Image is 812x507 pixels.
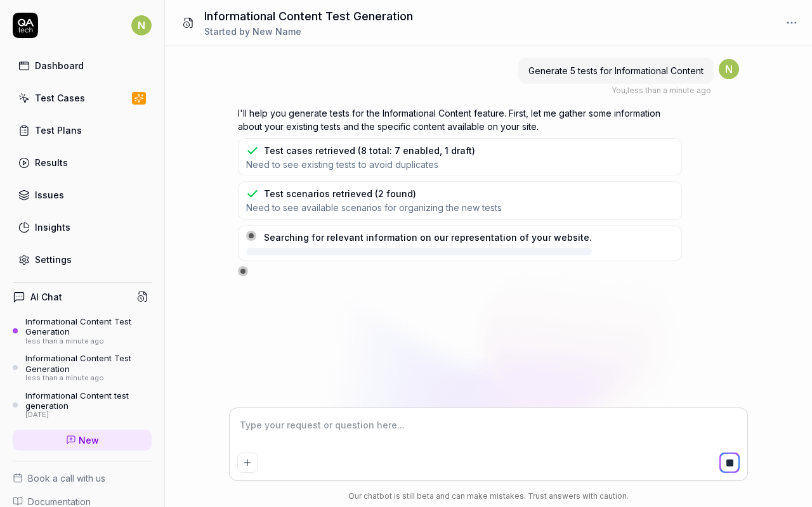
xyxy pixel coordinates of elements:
button: N [131,13,152,38]
a: Settings [13,247,152,272]
a: Dashboard [13,53,152,78]
div: Issues [35,188,64,202]
div: Informational Content Test Generation [25,316,152,337]
div: Insights [35,221,70,234]
a: Insights [13,215,152,240]
div: Informational Content Test Generation [25,353,152,374]
div: Test Plans [35,124,82,137]
div: Started by [204,25,413,38]
span: You [612,86,625,95]
button: Add attachment [237,452,258,473]
span: New Name [252,26,301,37]
span: N [719,59,739,79]
a: New [13,430,152,451]
span: New [79,433,99,447]
div: less than a minute ago [25,337,152,346]
a: Test Cases [13,86,152,110]
div: Test cases retrieved (8 total: 7 enabled, 1 draft) [264,144,475,157]
div: less than a minute ago [25,374,152,383]
div: Our chatbot is still beta and can make mistakes. Trust answers with caution. [230,491,747,502]
h4: AI Chat [30,290,62,304]
span: N [131,15,152,35]
a: Test Plans [13,118,152,143]
div: Searching for relevant information on our representation of your website. [264,231,592,244]
div: [DATE] [25,411,152,420]
span: Need to see available scenarios for organizing the new tests [246,202,502,214]
a: Informational Content test generation[DATE] [13,390,152,420]
div: Dashboard [35,59,84,72]
div: Informational Content test generation [25,390,152,411]
span: Generate 5 tests for Informational Content [528,65,704,76]
a: Issues [13,183,152,207]
div: Test scenarios retrieved (2 found) [264,187,416,200]
div: Test Cases [35,91,85,105]
div: Results [35,156,68,169]
span: Book a call with us [28,472,105,485]
a: Book a call with us [13,472,152,485]
h1: Informational Content Test Generation [204,8,413,25]
a: Informational Content Test Generationless than a minute ago [13,316,152,345]
a: Informational Content Test Generationless than a minute ago [13,353,152,382]
span: Need to see existing tests to avoid duplicates [246,158,475,170]
p: I'll help you generate tests for the Informational Content feature. First, let me gather some inf... [238,106,682,133]
div: , less than a minute ago [612,85,711,96]
a: Results [13,150,152,175]
div: Settings [35,253,72,266]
